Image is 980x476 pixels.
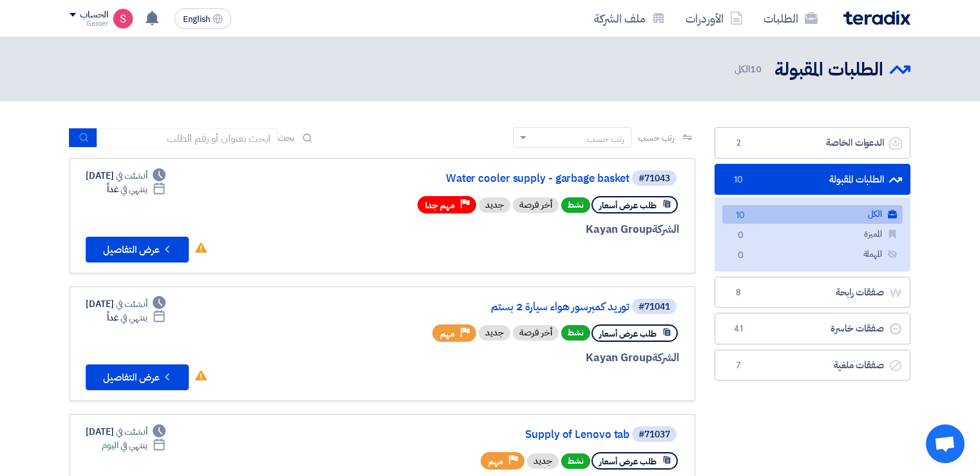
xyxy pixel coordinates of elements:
[86,297,166,311] div: [DATE]
[561,197,590,213] span: نشط
[599,328,657,340] span: طلب عرض أسعار
[926,424,965,463] a: Open chat
[722,245,903,264] a: المهملة
[175,8,231,29] button: English
[116,169,147,183] span: أنشئت في
[587,132,624,146] div: رتب حسب
[639,174,670,183] div: #71043
[372,173,629,184] a: Water cooler supply - garbage basket
[561,325,590,341] span: نشط
[513,197,559,213] div: أخر فرصة
[652,221,680,237] span: الشركة
[750,62,762,76] span: 10
[70,20,108,27] div: Gasser
[715,164,910,195] a: الطلبات المقبولة10
[675,3,753,34] a: الأوردرات
[513,325,559,341] div: أخر فرصة
[107,183,166,196] div: غداً
[116,425,147,439] span: أنشئت في
[733,229,748,243] span: 0
[584,3,675,34] a: ملف الشركة
[731,322,746,335] span: 41
[440,328,455,340] span: مهم
[527,453,559,469] div: جديد
[715,313,910,344] a: صفقات خاسرة41
[86,169,166,183] div: [DATE]
[183,15,210,24] span: English
[120,311,147,324] span: ينتهي في
[116,297,147,311] span: أنشئت في
[86,237,189,263] button: عرض التفاصيل
[369,221,679,238] div: Kayan Group
[735,62,764,77] span: الكل
[120,183,147,196] span: ينتهي في
[561,453,590,469] span: نشط
[102,439,166,452] div: اليوم
[479,325,510,341] div: جديد
[479,197,510,213] div: جديد
[113,8,133,29] img: unnamed_1748516558010.png
[733,209,748,223] span: 10
[715,127,910,159] a: الدعوات الخاصة2
[120,439,147,452] span: ينتهي في
[731,359,746,372] span: 7
[774,57,883,83] h2: الطلبات المقبولة
[599,199,657,212] span: طلب عرض أسعار
[488,455,503,468] span: مهم
[722,225,903,244] a: المميزة
[599,455,657,468] span: طلب عرض أسعار
[731,174,746,186] span: 10
[278,131,294,144] span: بحث
[715,350,910,381] a: صفقات ملغية7
[86,364,189,390] button: عرض التفاصيل
[107,311,166,324] div: غداً
[733,249,748,263] span: 0
[753,3,828,34] a: الطلبات
[80,10,108,21] div: الحساب
[639,302,670,312] div: #71041
[722,205,903,224] a: الكل
[731,286,746,299] span: 8
[425,199,455,212] span: مهم جدا
[372,301,629,313] a: توريد كمبرسور هواء سيارة 2 بستم
[369,350,679,366] div: Kayan Group
[86,425,166,439] div: [DATE]
[715,277,910,308] a: صفقات رابحة8
[97,128,278,148] input: ابحث بعنوان أو رقم الطلب
[638,131,675,144] span: رتب حسب
[372,429,629,441] a: Supply of Lenovo tab
[731,137,746,150] span: 2
[843,10,910,25] img: Teradix logo
[639,430,670,439] div: #71037
[652,350,680,366] span: الشركة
